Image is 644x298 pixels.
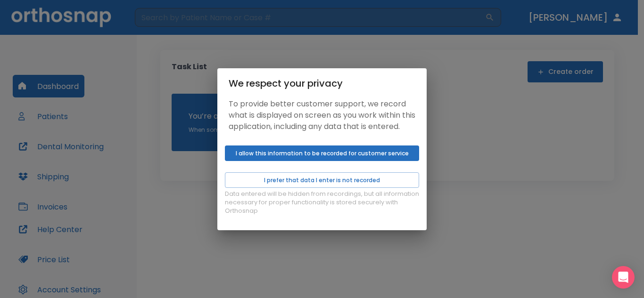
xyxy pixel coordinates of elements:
button: I allow this information to be recorded for customer service [225,145,419,161]
div: We respect your privacy [229,76,415,91]
p: To provide better customer support, we record what is displayed on screen as you work within this... [229,98,415,132]
p: Data entered will be hidden from recordings, but all information necessary for proper functionali... [225,190,419,215]
div: Open Intercom Messenger [612,266,635,289]
button: I prefer that data I enter is not recorded [225,172,419,188]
